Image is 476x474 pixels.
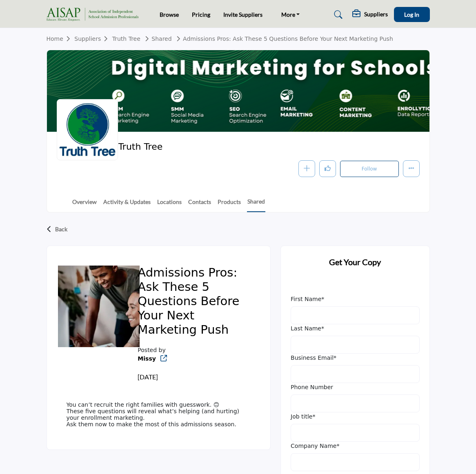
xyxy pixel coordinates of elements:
a: Locations [157,197,182,212]
input: Business Email [291,365,419,383]
a: More [276,9,306,20]
a: Overview [72,197,97,212]
a: Truth Tree [112,35,140,42]
h2: Get Your Copy [291,256,419,268]
b: Redirect to company listing - truth-tree [138,354,156,363]
a: Missy [138,355,156,362]
label: Business Email* [291,354,336,362]
a: Home [47,35,75,42]
label: First Name* [291,295,324,303]
div: Posted by [138,346,179,382]
input: Company Name [291,453,419,471]
img: No Feature content logo [58,266,140,347]
button: Log In [394,7,430,22]
a: Pricing [192,11,210,18]
button: Follow [340,161,399,177]
a: Products [217,197,241,212]
input: Phone Number [291,394,419,412]
a: Search [326,8,348,21]
a: Invite Suppliers [223,11,262,18]
a: Browse [160,11,179,18]
input: Job Title [291,424,419,442]
a: Shared [142,35,171,42]
a: Contacts [188,197,211,212]
h2: Truth Tree [118,142,343,152]
img: site Logo [47,8,142,21]
p: You can’t recruit the right families with guesswork. 🙃 These five questions will reveal what’s he... [67,401,251,427]
input: First Name [291,306,419,324]
p: Back [55,222,67,237]
input: Last Name [291,336,419,354]
label: Company Name* [291,442,339,450]
button: More details [403,160,420,177]
h2: Admissions Pros: Ask These 5 Questions Before Your Next Marketing Push [138,266,251,339]
h5: Suppliers [364,11,388,18]
a: Shared [247,197,265,212]
label: Job title* [291,412,315,421]
div: Suppliers [352,10,388,20]
span: [DATE] [138,373,158,381]
label: Phone Number [291,383,333,392]
a: Suppliers [74,35,112,42]
a: Admissions Pros: Ask These 5 Questions Before Your Next Marketing Push [173,35,393,42]
a: Activity & Updates [103,197,151,212]
button: Like [319,160,336,177]
label: Last Name* [291,324,324,333]
span: Log In [404,11,419,18]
